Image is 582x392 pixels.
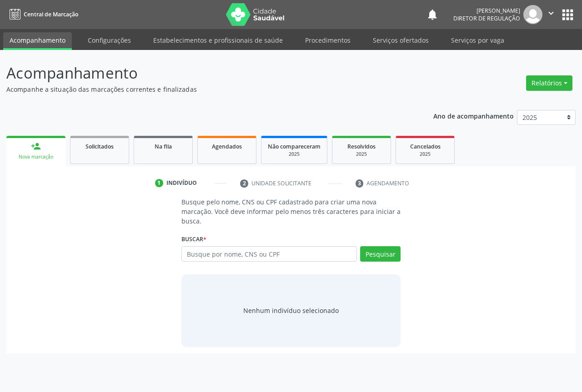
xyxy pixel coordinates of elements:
img: img [523,5,542,24]
a: Estabelecimentos e profissionais de saúde [147,32,289,48]
div: Indivíduo [166,179,197,187]
button: notifications [426,8,439,21]
span: Agendados [212,143,242,150]
button: Pesquisar [360,246,401,262]
div: [PERSON_NAME] [453,7,520,15]
button: apps [560,7,576,23]
span: Diretor de regulação [453,15,520,22]
a: Central de Marcação [6,7,78,22]
span: Na fila [155,143,172,150]
label: Buscar [181,232,206,246]
div: person_add [31,141,41,151]
i:  [546,8,556,18]
div: 2025 [339,151,384,158]
p: Ano de acompanhamento [433,110,514,121]
p: Acompanhamento [6,62,405,84]
input: Busque por nome, CNS ou CPF [181,246,357,262]
p: Busque pelo nome, CNS ou CPF cadastrado para criar uma nova marcação. Você deve informar pelo men... [181,197,401,226]
span: Solicitados [85,143,114,150]
p: Acompanhe a situação das marcações correntes e finalizadas [6,84,405,94]
button: Relatórios [526,75,572,91]
a: Serviços por vaga [445,32,511,48]
span: Não compareceram [268,143,321,150]
div: 1 [155,179,163,187]
button:  [542,5,560,24]
span: Cancelados [410,143,441,150]
span: Central de Marcação [24,10,78,18]
a: Serviços ofertados [366,32,435,48]
a: Procedimentos [299,32,357,48]
a: Configurações [81,32,137,48]
div: Nenhum indivíduo selecionado [243,306,339,315]
div: 2025 [268,151,321,158]
div: 2025 [402,151,448,158]
div: Nova marcação [13,154,59,160]
span: Resolvidos [347,143,376,150]
a: Acompanhamento [3,32,72,50]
